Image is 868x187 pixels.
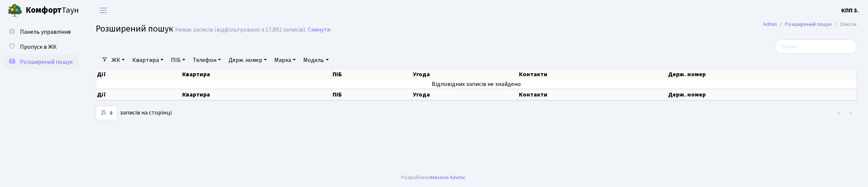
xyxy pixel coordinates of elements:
[26,4,62,16] b: Комфорт
[832,20,857,29] li: Список
[518,89,667,100] th: Контакти
[8,3,23,18] img: logo.png
[96,89,181,100] th: Дії
[94,4,113,17] button: Переключити навігацію
[96,106,118,120] select: записів на сторінці
[412,69,518,80] th: Угода
[20,28,71,36] span: Панель управління
[96,80,857,89] td: Відповідних записів не знайдено
[4,24,79,39] a: Панель управління
[175,26,306,33] div: Немає записів (відфільтровано з 17,892 записів).
[841,6,859,15] b: КПП 3.
[129,54,166,66] a: Квартира
[518,69,667,80] th: Контакти
[20,43,57,51] span: Пропуск в ЖК
[181,89,332,100] th: Квартира
[431,173,466,181] a: Massive Kinetic
[96,106,172,120] label: записів на сторінці
[332,69,412,80] th: ПІБ
[841,6,859,15] a: КПП 3.
[401,173,467,182] div: Розроблено .
[752,17,868,32] nav: breadcrumb
[785,20,832,28] a: Розширений пошук
[190,54,224,66] a: Телефон
[300,54,331,66] a: Модель
[308,26,330,33] a: Скинути
[168,54,188,66] a: ПІБ
[96,22,173,35] span: Розширений пошук
[271,54,299,66] a: Марка
[667,69,857,80] th: Держ. номер
[181,69,332,80] th: Квартира
[412,89,518,100] th: Угода
[763,20,777,28] a: Admin
[4,54,79,69] a: Розширений пошук
[332,89,412,100] th: ПІБ
[4,39,79,54] a: Пропуск в ЖК
[26,4,79,17] span: Таун
[96,69,181,80] th: Дії
[775,39,857,54] input: Пошук...
[20,58,73,66] span: Розширений пошук
[109,54,128,66] a: ЖК
[225,54,270,66] a: Держ. номер
[667,89,857,100] th: Держ. номер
